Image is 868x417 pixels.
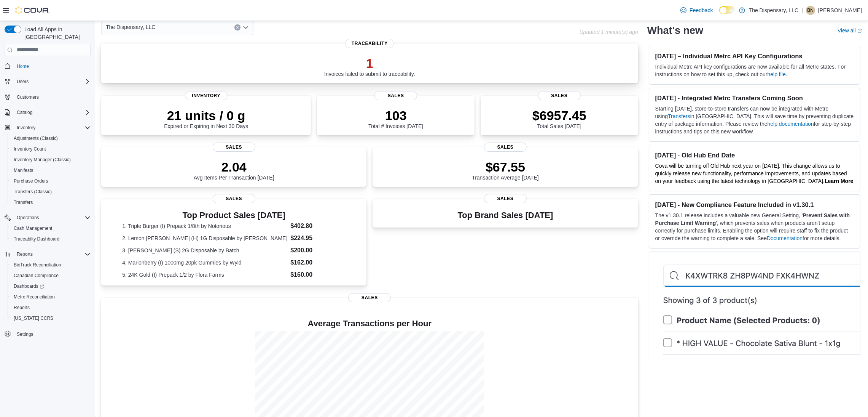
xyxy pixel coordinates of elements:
div: Benjamin Nichols [806,6,815,15]
span: Inventory [17,125,35,131]
a: Feedback [677,3,716,18]
span: Settings [14,329,91,338]
a: Transfers [668,113,690,119]
span: Dashboards [11,282,91,291]
button: Traceabilty Dashboard [8,234,94,244]
span: Dashboards [14,283,44,289]
span: Cova will be turning off Old Hub next year on [DATE]. This change allows us to quickly release ne... [655,163,847,184]
a: Purchase Orders [11,176,51,186]
a: Settings [14,330,36,339]
p: [PERSON_NAME] [818,6,862,15]
a: Dashboards [8,281,94,292]
span: Operations [14,213,91,222]
img: Cova [15,6,49,14]
p: 2.04 [194,159,274,175]
p: The v1.30.1 release includes a valuable new General Setting, ' ', which prevents sales when produ... [655,212,854,242]
button: Settings [2,328,94,339]
span: Inventory Count [11,144,91,154]
button: Operations [2,212,94,223]
span: Metrc Reconciliation [14,294,55,300]
button: Transfers (Classic) [8,186,94,197]
div: Total Sales [DATE] [532,108,586,129]
span: Washington CCRS [11,314,91,323]
span: Metrc Reconciliation [11,292,91,302]
span: Transfers (Classic) [14,189,52,195]
a: Metrc Reconciliation [11,292,58,302]
span: Reports [14,250,91,259]
span: Inventory [14,123,91,132]
a: Reports [11,303,33,312]
span: Sales [213,143,255,152]
a: Customers [14,93,42,102]
span: Cash Management [14,225,52,231]
span: Purchase Orders [11,176,91,186]
svg: External link [857,29,862,33]
p: Individual Metrc API key configurations are now available for all Metrc states. For instructions ... [655,63,854,78]
button: Inventory [14,123,38,132]
button: BioTrack Reconciliation [8,260,94,270]
span: BioTrack Reconciliation [11,260,91,269]
span: Catalog [17,109,32,115]
div: Invoices failed to submit to traceability. [324,56,415,77]
div: Total # Invoices [DATE] [368,108,423,129]
button: Inventory Count [8,144,94,154]
nav: Complex example [5,58,91,359]
p: Updated 1 minute(s) ago [580,29,638,35]
a: Manifests [11,166,36,175]
button: Purchase Orders [8,176,94,186]
a: Learn More [825,178,853,184]
p: $67.55 [472,159,539,175]
button: Catalog [14,108,35,117]
p: $6957.45 [532,108,586,123]
span: Inventory Manager (Classic) [11,155,91,164]
span: Traceability [346,39,394,48]
span: Transfers [11,198,91,207]
dt: 5. 24K Gold (I) Prepack 1/2 by Flora Farms [122,271,287,279]
span: Manifests [11,166,91,175]
h2: What's new [647,24,703,37]
button: Home [2,61,94,72]
p: The Dispensary, LLC [749,6,798,15]
span: Customers [17,94,39,100]
a: Inventory Manager (Classic) [11,155,74,164]
span: Sales [213,194,255,203]
button: Reports [8,302,94,313]
button: Adjustments (Classic) [8,133,94,144]
div: Avg Items Per Transaction [DATE] [194,159,274,181]
span: Users [14,77,91,86]
button: Reports [14,250,36,259]
button: [US_STATE] CCRS [8,313,94,324]
dd: $200.00 [290,246,346,255]
a: Canadian Compliance [11,271,62,280]
span: Sales [348,293,391,302]
div: Expired or Expiring in Next 30 Days [164,108,248,129]
span: BioTrack Reconciliation [14,262,61,268]
a: BioTrack Reconciliation [11,260,64,269]
a: Home [14,62,32,71]
span: Adjustments (Classic) [11,134,91,143]
button: Transfers [8,197,94,208]
button: Metrc Reconciliation [8,292,94,302]
span: Cash Management [11,224,91,233]
span: BN [807,6,814,15]
a: Inventory Count [11,144,49,154]
h3: Top Product Sales [DATE] [122,211,346,220]
button: Canadian Compliance [8,270,94,281]
p: 1 [324,56,415,71]
button: Inventory [2,122,94,133]
div: Transaction Average [DATE] [472,159,539,181]
button: Open list of options [243,24,249,30]
button: Reports [2,249,94,260]
span: Adjustments (Classic) [14,135,58,141]
dt: 1. Triple Burger (I) Prepack 1/8th by Notorious [122,222,287,230]
span: Sales [538,91,581,100]
dt: 2. Lemon [PERSON_NAME] (H) 1G Disposable by [PERSON_NAME] [122,234,287,242]
p: 21 units / 0 g [164,108,248,123]
a: [US_STATE] CCRS [11,314,56,323]
span: Inventory Count [14,146,46,152]
span: Inventory [185,91,228,100]
button: Customers [2,91,94,103]
h3: [DATE] – Individual Metrc API Key Configurations [655,52,854,60]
